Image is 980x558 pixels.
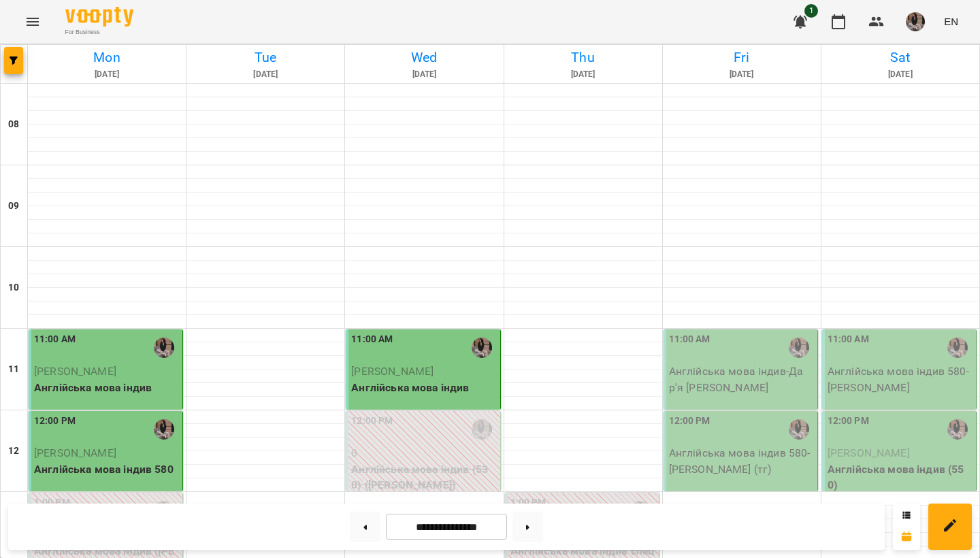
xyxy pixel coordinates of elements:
[8,280,19,295] h6: 10
[65,7,133,27] img: Voopty Logo
[828,332,869,347] label: 11:00 AM
[828,461,973,493] p: Англійська мова індив (550)
[8,444,19,459] h6: 12
[938,9,964,34] button: EN
[34,446,116,459] span: [PERSON_NAME]
[828,363,973,395] p: Англійська мова індив 580 - [PERSON_NAME]
[351,380,497,396] p: Англійська мова індив
[347,68,501,81] h6: [DATE]
[506,47,660,68] h6: Thu
[65,28,133,37] span: For Business
[154,338,174,358] img: Анастасія Скорина
[944,14,958,29] span: EN
[472,419,492,440] img: Анастасія Скорина
[789,419,809,440] img: Анастасія Скорина
[472,338,492,358] img: Анастасія Скорина
[506,68,660,81] h6: [DATE]
[665,68,819,81] h6: [DATE]
[8,362,19,377] h6: 11
[30,47,184,68] h6: Mon
[669,363,815,395] p: Англійська мова індив - Дар'я [PERSON_NAME]
[347,47,501,68] h6: Wed
[189,68,342,81] h6: [DATE]
[789,338,809,358] img: Анастасія Скорина
[351,445,497,461] p: 0
[34,461,180,478] p: Англійська мова індив 580
[351,414,393,429] label: 12:00 PM
[669,332,710,347] label: 11:00 AM
[828,414,869,429] label: 12:00 PM
[823,68,977,81] h6: [DATE]
[34,332,76,347] label: 11:00 AM
[669,414,710,429] label: 12:00 PM
[906,12,925,31] img: 7eeb5c2dceb0f540ed985a8fa2922f17.jpg
[34,365,116,378] span: [PERSON_NAME]
[8,199,19,214] h6: 09
[351,365,434,378] span: [PERSON_NAME]
[154,419,174,440] img: Анастасія Скорина
[669,445,815,477] p: Англійська мова індив 580 - [PERSON_NAME] (тг)
[828,446,910,459] span: [PERSON_NAME]
[947,419,968,440] img: Анастасія Скорина
[189,47,342,68] h6: Tue
[351,332,393,347] label: 11:00 AM
[947,338,968,358] img: Анастасія Скорина
[8,117,19,132] h6: 08
[30,68,184,81] h6: [DATE]
[665,47,819,68] h6: Fri
[16,5,49,38] button: Menu
[351,461,497,493] p: Англійська мова індив (530) ([PERSON_NAME])
[804,4,818,18] span: 1
[34,380,180,396] p: Англійська мова індив
[34,414,76,429] label: 12:00 PM
[823,47,977,68] h6: Sat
